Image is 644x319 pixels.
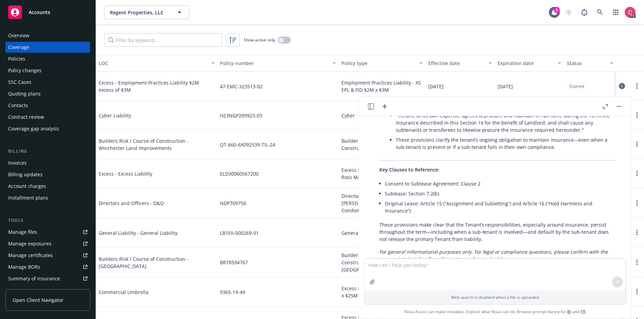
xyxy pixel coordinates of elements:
[220,141,276,148] span: QT-660-6X092539-TIL-24
[385,179,616,189] li: Consent to Sublease Agreement: Clause 2
[8,273,60,284] div: Summary of insurance
[379,248,608,262] em: For general informational purposes only. For legal or compliance questions, please confirm with t...
[341,229,379,237] span: General Liability
[5,123,90,134] a: Coverage gap analysis
[633,140,641,149] a: more
[220,259,248,266] span: BR78594767
[8,88,41,99] div: Quoting plans
[99,289,201,296] span: Commercial Umbrella
[498,83,513,90] span: [DATE]
[220,112,263,119] span: H23NGP209923-03
[8,192,48,203] div: Installment plans
[625,7,636,18] img: photo
[633,258,641,267] a: more
[110,9,169,16] span: Regent Properties, LLC
[633,199,641,207] a: more
[390,102,616,153] li: (pages 20–22):
[99,112,201,119] span: Cyber Liability
[633,229,641,237] a: more
[29,10,50,15] span: Accounts
[609,5,623,19] a: Switch app
[633,111,641,119] a: more
[554,7,560,13] div: 3
[5,65,90,76] a: Policy changes
[220,83,263,90] span: 47-EMC-323513-02
[564,55,616,72] button: Status
[341,285,423,299] span: Excess Liability - (LAYER 3) | $25M x $25M
[8,238,52,249] div: Manage exposures
[341,192,423,214] span: Directors and Officers - 2000 [PERSON_NAME] Master Condominium
[8,261,40,272] div: Manage BORs
[8,123,59,134] div: Coverage gap analysis
[5,77,90,88] a: SSC Cases
[633,82,641,90] a: more
[341,166,423,181] span: Excess Liability - 24-25 XS Liab - Ross Master Condo - Endurance
[404,305,586,319] span: Nova Assist can make mistakes. Explore what Nova can do: Browse prompt library for and
[5,250,90,261] a: Manage certificates
[8,30,29,41] div: Overview
[341,60,415,67] div: Policy type
[396,111,616,135] li: "Tenant, at its own expense, agrees to procure and maintain in full force during the Term the ins...
[13,296,64,304] span: Open Client Navigator
[581,309,586,315] a: TR
[5,30,90,41] a: Overview
[99,200,201,207] span: Directors and Officers - D&O
[220,60,329,67] div: Policy number
[428,83,444,90] span: [DATE]
[99,79,215,93] span: Excess - Employment Practices Liability $2M excess of $3M
[220,289,246,296] span: 9365-19-49
[5,261,90,272] a: Manage BORs
[5,227,90,238] a: Manage files
[498,60,554,67] div: Expiration date
[5,169,90,180] a: Billing updates
[5,88,90,99] a: Quoting plans
[8,100,28,111] div: Contacts
[220,200,247,207] span: NDP709756
[8,157,27,168] div: Invoices
[8,227,37,238] div: Manage files
[5,112,90,123] a: Contract review
[8,77,31,88] div: SSC Cases
[5,273,90,284] a: Summary of insurance
[578,5,591,19] a: Report a Bug
[220,170,259,177] span: ELD30060567200
[8,112,44,123] div: Contract review
[5,181,90,192] a: Account charges
[5,238,90,249] span: Manage exposures
[8,42,29,53] div: Coverage
[428,60,485,67] div: Effective date
[368,294,622,300] p: Web search is disabled when a file is uploaded
[5,217,90,224] div: Tools
[567,60,606,67] div: Status
[5,3,90,22] a: Accounts
[5,42,90,53] a: Coverage
[568,309,572,315] a: BI
[379,221,616,243] p: These provisions make clear that the Tenant’s responsibilities, especially around insurance, pers...
[385,189,616,199] li: Sublease: Section 7.2(b)
[99,255,215,270] span: Builders Risk / Course of Construction - [GEOGRAPHIC_DATA]
[104,33,222,47] input: Filter by keyword...
[633,288,641,296] a: more
[593,5,607,19] a: Search
[8,53,25,64] div: Policies
[220,229,259,237] span: LB1EII-000269-01
[341,252,423,273] span: Builders Risk / Course of Construction - [GEOGRAPHIC_DATA]
[244,37,275,43] span: Show active only
[495,55,564,72] button: Expiration date
[218,55,339,72] button: Policy number
[425,55,495,72] button: Effective date
[341,79,423,93] span: Employment Practices Liability - XS EPL & FID $2M x $3M
[341,137,423,152] span: Builders Risk / Course of Construction
[104,5,190,19] button: Regent Properties, LLC
[8,181,46,192] div: Account charges
[99,60,207,67] div: LOC
[8,169,43,180] div: Billing updates
[570,83,584,89] span: Expired
[341,112,355,119] span: Cyber
[5,192,90,203] a: Installment plans
[5,148,90,155] div: Billing
[385,199,616,216] li: Original Lease: Article 15 (“Assignment and Subletting”) and Article 16 (“Hold Harmless and Insur...
[8,65,42,76] div: Policy changes
[99,137,215,152] span: Builders Risk / Course of Construction - Winchester Land Improvements
[99,229,201,237] span: General Liability - General Liability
